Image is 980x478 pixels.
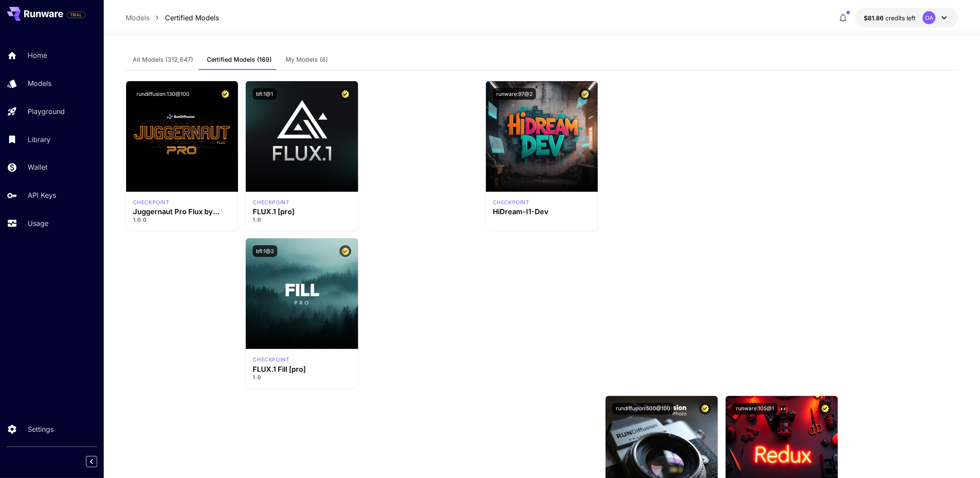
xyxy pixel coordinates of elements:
[28,218,48,228] p: Usage
[579,88,591,100] button: Certified Model – Vetted for best performance and includes a commercial license.
[28,190,56,200] p: API Keys
[92,454,104,469] div: Collapse sidebar
[923,11,936,24] div: OA
[86,456,97,467] button: Collapse sidebar
[699,403,711,415] button: Certified Model – Vetted for best performance and includes a commercial license.
[493,199,530,206] p: checkpoint
[253,374,351,381] p: 1.0
[253,245,277,257] button: bfl:1@2
[133,199,170,206] p: checkpoint
[493,208,591,216] h3: HiDream-I1-Dev
[133,216,232,224] p: 1.0.0
[253,199,289,206] p: checkpoint
[28,424,54,434] p: Settings
[285,56,328,63] span: My Models (8)
[855,8,958,28] button: $81.86201OA
[165,13,219,23] a: Certified Models
[864,14,885,22] span: $81.86
[207,56,272,63] span: Certified Models (169)
[28,162,48,172] p: Wallet
[885,14,916,22] span: credits left
[28,50,47,60] p: Home
[126,13,219,23] nav: breadcrumb
[253,356,289,364] p: checkpoint
[253,365,351,374] h3: FLUX.1 Fill [pro]
[28,106,65,117] p: Playground
[253,208,351,216] h3: FLUX.1 [pro]
[612,403,674,415] button: rundiffusion:500@100
[133,208,232,216] h3: Juggernaut Pro Flux by RunDiffusion
[28,134,51,145] p: Library
[493,199,530,206] div: HiDream Dev
[339,245,351,257] button: Certified Model – Vetted for best performance and includes a commercial license.
[126,13,149,23] a: Models
[253,88,276,100] button: bfl:1@1
[67,9,86,20] span: Add your payment card to enable full platform functionality.
[253,356,289,364] div: fluxpro
[253,199,289,206] div: fluxpro
[133,88,193,100] button: rundiffusion:130@100
[28,78,51,89] p: Models
[339,88,351,100] button: Certified Model – Vetted for best performance and includes a commercial license.
[133,199,170,206] div: FLUX.1 D
[819,403,831,415] button: Certified Model – Vetted for best performance and includes a commercial license.
[133,56,193,63] span: All Models (312,647)
[864,13,916,22] div: $81.86201
[67,12,85,18] span: TRIAL
[493,88,536,100] button: runware:97@2
[219,88,231,100] button: Certified Model – Vetted for best performance and includes a commercial license.
[253,216,351,224] p: 1.0
[733,403,777,415] button: runware:105@1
